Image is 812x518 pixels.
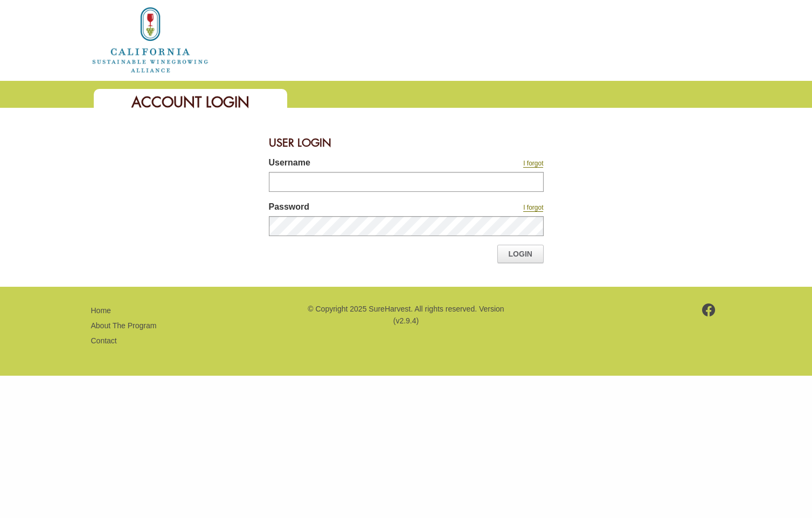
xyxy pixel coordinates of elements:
label: Password [269,201,447,216]
a: Home [91,306,111,315]
a: Contact [91,336,117,345]
a: Login [497,245,544,263]
label: Username [269,156,447,172]
img: logo_cswa2x.png [91,5,210,74]
a: About The Program [91,321,157,330]
p: © Copyright 2025 SureHarvest. All rights reserved. Version (v2.9.4) [306,303,505,327]
a: I forgot [523,204,543,212]
span: Account Login [131,93,249,112]
a: Home [91,34,210,44]
img: footer-facebook.png [702,303,716,316]
a: I forgot [523,160,543,168]
div: User Login [269,129,544,156]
